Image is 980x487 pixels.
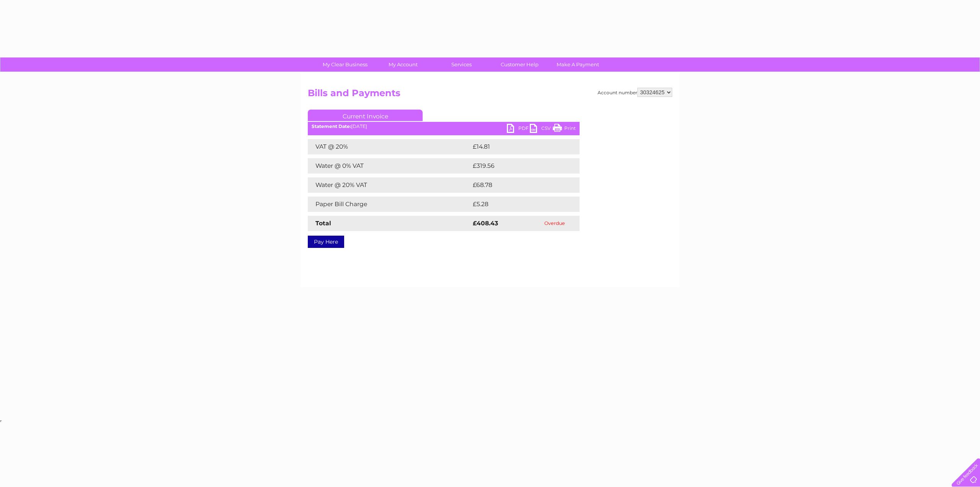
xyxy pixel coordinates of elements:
b: Statement Date: [312,123,351,129]
a: Customer Help [488,57,551,72]
a: Pay Here [308,236,344,248]
a: My Clear Business [314,57,377,72]
a: Print [553,124,576,135]
td: Water @ 20% VAT [308,177,471,193]
td: VAT @ 20% [308,139,471,154]
td: Water @ 0% VAT [308,158,471,174]
a: Make A Payment [546,57,609,72]
td: £319.56 [471,158,565,174]
a: CSV [530,124,553,135]
td: £14.81 [471,139,563,154]
a: My Account [372,57,435,72]
strong: Total [315,220,331,227]
div: [DATE] [308,124,580,129]
td: Paper Bill Charge [308,197,471,212]
a: PDF [507,124,530,135]
a: Services [430,57,493,72]
a: Current Invoice [308,110,423,121]
div: Account number [598,88,672,97]
h2: Bills and Payments [308,88,672,102]
td: Overdue [530,216,580,231]
strong: £408.43 [473,220,498,227]
td: £5.28 [471,197,562,212]
td: £68.78 [471,177,564,193]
